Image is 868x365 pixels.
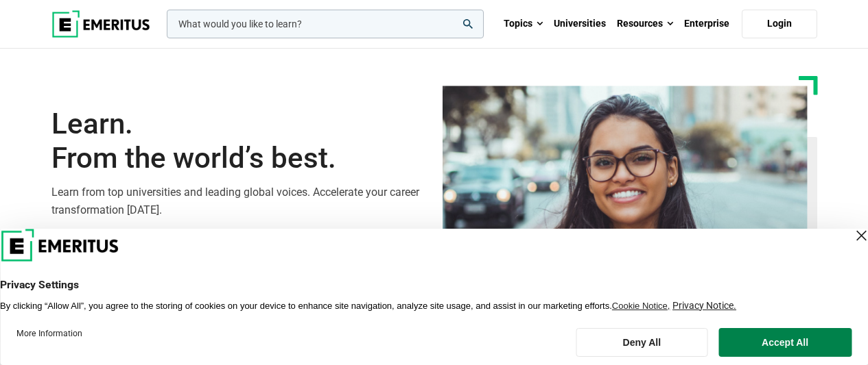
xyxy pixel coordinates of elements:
[443,86,808,301] img: Learn from the world's best
[51,107,426,176] h1: Learn.
[167,10,484,38] input: woocommerce-product-search-field-0
[51,184,426,218] p: Learn from top universities and leading global voices. Accelerate your career transformation [DATE].
[742,10,817,38] a: Login
[51,141,426,175] span: From the world’s best.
